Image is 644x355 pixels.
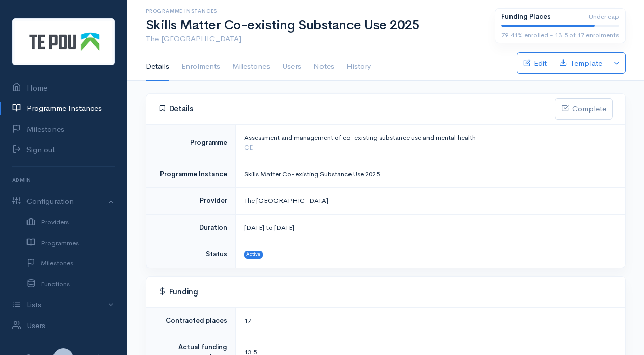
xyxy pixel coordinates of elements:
p: The [GEOGRAPHIC_DATA] [146,33,482,45]
td: 17 [235,307,625,334]
a: Details [146,52,169,81]
td: Contracted places [146,307,235,334]
span: Under cap [589,12,619,22]
span: Active [244,251,263,259]
td: Programme Instance [146,161,235,188]
div: 79.41% enrolled - 13.5 of 17 enrolments [501,30,619,40]
td: Provider [146,188,235,215]
a: Template [553,52,608,74]
button: Complete [555,98,613,120]
a: Notes [313,52,334,81]
td: Status [146,241,235,268]
h6: Admin [12,173,115,187]
a: Milestones [232,52,270,81]
td: [DATE] to [DATE] [235,214,625,241]
td: Duration [146,214,235,241]
a: Users [282,52,301,81]
h4: Funding [158,287,613,297]
a: Enrolments [181,52,220,81]
b: Funding Places [501,12,551,21]
td: The [GEOGRAPHIC_DATA] [235,188,625,215]
a: History [346,52,371,81]
h4: Details [158,104,555,113]
h6: Programme Instances [146,8,482,14]
div: CE [244,142,613,153]
td: Programme [146,124,235,161]
img: Te Pou [12,18,115,65]
td: Assessment and management of co-existing substance use and mental health [235,124,625,161]
a: Edit [517,52,553,74]
td: Skills Matter Co-existing Substance Use 2025 [235,161,625,188]
div: Basic example [517,52,626,74]
h1: Skills Matter Co-existing Substance Use 2025 [146,18,482,33]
